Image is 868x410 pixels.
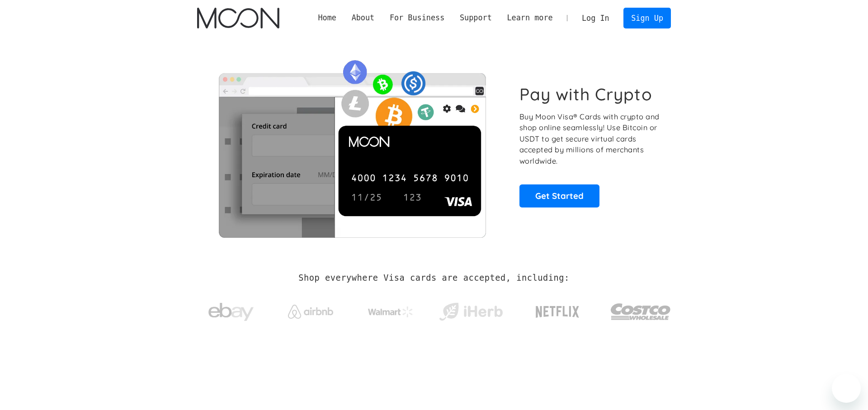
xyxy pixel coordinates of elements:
a: Walmart [357,297,425,322]
a: Costco [610,286,671,333]
div: Learn more [500,12,561,24]
h1: Pay with Crypto [519,84,652,104]
img: Airbnb [288,305,333,319]
img: Costco [610,295,671,329]
div: For Business [390,12,444,24]
a: home [197,8,279,28]
a: Sign Up [623,8,670,28]
div: For Business [382,12,452,24]
a: ebay [197,289,264,331]
img: ebay [208,298,254,326]
div: Learn more [507,12,552,24]
a: Netflix [517,292,598,328]
div: About [344,12,382,24]
img: Walmart [368,306,413,317]
div: About [352,12,375,24]
a: iHerb [437,291,505,328]
div: Support [452,12,499,24]
img: Moon Cards let you spend your crypto anywhere Visa is accepted. [197,54,507,237]
a: Home [311,12,344,24]
img: Netflix [535,301,580,323]
a: Airbnb [277,296,344,323]
div: Support [460,12,492,24]
img: iHerb [437,300,505,324]
img: Moon Logo [197,8,279,28]
a: Get Started [519,184,599,207]
h2: Shop everywhere Visa cards are accepted, including: [298,273,569,283]
p: Buy Moon Visa® Cards with crypto and shop online seamlessly! Use Bitcoin or USDT to get secure vi... [519,111,661,167]
iframe: Button to launch messaging window [832,374,861,403]
a: Log In [574,8,617,28]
